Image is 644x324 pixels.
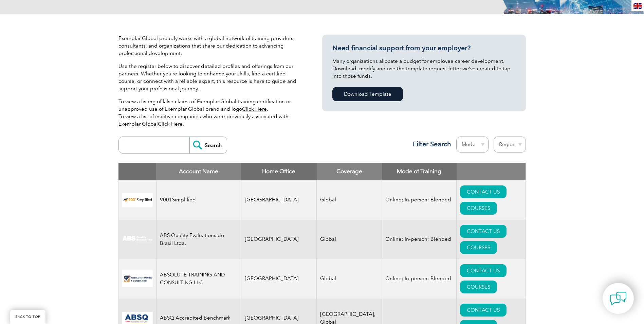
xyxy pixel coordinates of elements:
[382,180,457,220] td: Online; In-person; Blended
[382,220,457,259] td: Online; In-person; Blended
[10,310,45,324] a: BACK TO TOP
[241,163,317,180] th: Home Office: activate to sort column ascending
[382,259,457,299] td: Online; In-person; Blended
[118,62,302,92] p: Use the register below to discover detailed profiles and offerings from our partners. Whether you...
[122,270,153,287] img: 16e092f6-eadd-ed11-a7c6-00224814fd52-logo.png
[156,163,241,180] th: Account Name: activate to sort column descending
[317,180,382,220] td: Global
[460,202,497,215] a: COURSES
[460,304,507,317] a: CONTACT US
[610,290,627,307] img: contact-chat.png
[409,140,451,148] h3: Filter Search
[460,241,497,254] a: COURSES
[158,121,183,127] a: Click Here
[122,193,153,207] img: 37c9c059-616f-eb11-a812-002248153038-logo.png
[633,3,642,9] img: en
[242,106,267,112] a: Click Here
[156,220,241,259] td: ABS Quality Evaluations do Brasil Ltda.
[457,163,526,180] th: : activate to sort column ascending
[156,180,241,220] td: 9001Simplified
[460,225,507,238] a: CONTACT US
[317,220,382,259] td: Global
[382,163,457,180] th: Mode of Training: activate to sort column ascending
[118,98,302,128] p: To view a listing of false claims of Exemplar Global training certification or unapproved use of ...
[118,35,302,57] p: Exemplar Global proudly works with a global network of training providers, consultants, and organ...
[241,180,317,220] td: [GEOGRAPHIC_DATA]
[460,264,507,277] a: CONTACT US
[189,137,227,153] input: Search
[332,44,516,52] h3: Need financial support from your employer?
[317,163,382,180] th: Coverage: activate to sort column ascending
[241,220,317,259] td: [GEOGRAPHIC_DATA]
[241,259,317,299] td: [GEOGRAPHIC_DATA]
[332,57,516,80] p: Many organizations allocate a budget for employee career development. Download, modify and use th...
[122,236,153,243] img: c92924ac-d9bc-ea11-a814-000d3a79823d-logo.jpg
[317,259,382,299] td: Global
[332,87,403,101] a: Download Template
[460,185,507,198] a: CONTACT US
[156,259,241,299] td: ABSOLUTE TRAINING AND CONSULTING LLC
[460,281,497,293] a: COURSES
